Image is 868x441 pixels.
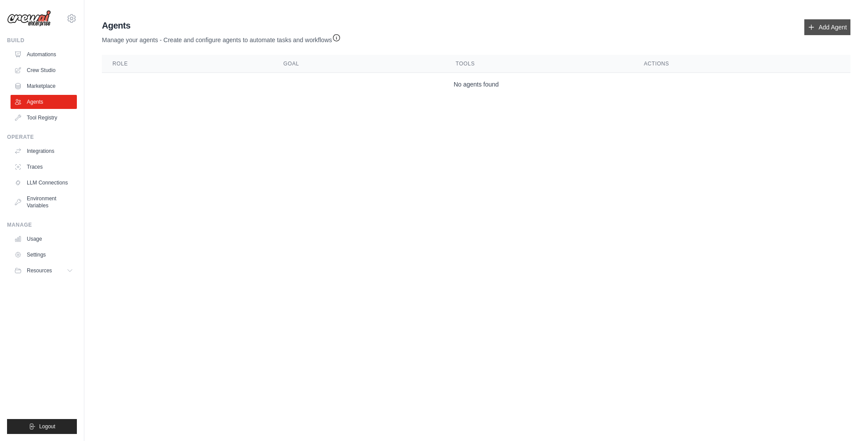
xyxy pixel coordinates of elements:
span: Resources [27,267,52,274]
a: LLM Connections [11,176,77,190]
a: Crew Studio [11,63,77,77]
a: Marketplace [11,79,77,93]
button: Resources [11,264,77,278]
a: Traces [11,160,77,174]
img: Logo [7,10,51,27]
a: Settings [11,248,77,262]
h2: Agents [102,19,341,32]
a: Tool Registry [11,111,77,125]
a: Automations [11,47,77,61]
td: No agents found [102,73,850,96]
div: Build [7,37,77,44]
th: Tools [445,55,633,73]
div: Manage [7,221,77,228]
a: Agents [11,95,77,109]
span: Logout [39,423,55,430]
a: Add Agent [804,19,850,35]
a: Integrations [11,144,77,158]
th: Goal [273,55,445,73]
button: Logout [7,419,77,434]
th: Actions [633,55,850,73]
p: Manage your agents - Create and configure agents to automate tasks and workflows [102,32,341,44]
th: Role [102,55,273,73]
a: Environment Variables [11,192,77,213]
div: Operate [7,134,77,141]
a: Usage [11,232,77,246]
